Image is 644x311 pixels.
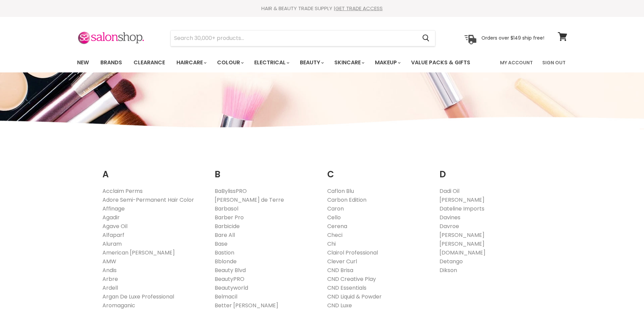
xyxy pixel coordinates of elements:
a: Alfaparf [102,231,124,239]
button: Search [417,30,435,46]
form: Product [170,30,435,46]
a: Bare All [215,231,235,239]
a: Affinage [102,205,125,213]
a: [DOMAIN_NAME] [439,249,485,257]
a: Andis [102,266,117,274]
a: My Account [496,55,537,70]
h2: B [215,159,317,181]
a: [PERSON_NAME] [439,240,484,248]
a: CND Creative Play [327,275,376,283]
a: Brands [95,55,127,70]
a: Base [215,240,228,248]
a: [PERSON_NAME] de Terre [215,196,284,204]
a: BeautyPRO [215,275,244,283]
a: Davines [439,214,460,221]
a: Beauty Blvd [215,266,246,274]
a: Bastion [215,249,234,257]
a: Acclaim Perms [102,187,143,195]
a: Ardell [102,284,118,292]
a: Value Packs & Gifts [406,55,475,70]
a: American [PERSON_NAME] [102,249,175,257]
iframe: Gorgias live chat messenger [610,279,637,304]
a: GET TRADE ACCESS [335,5,383,12]
a: Agadir [102,214,120,221]
a: Makeup [370,55,405,70]
a: Checi [327,231,342,239]
nav: Main [69,53,576,72]
a: CND Luxe [327,302,352,309]
a: BaBylissPRO [215,187,247,195]
a: Carbon Edition [327,196,366,204]
a: CND Liquid & Powder [327,293,382,301]
a: Caflon Blu [327,187,354,195]
a: Haircare [171,55,211,70]
a: Clairol Professional [327,249,378,257]
a: Adore Semi-Permanent Hair Color [102,196,194,204]
a: Aromaganic [102,302,135,309]
a: Barbicide [215,222,240,230]
a: [PERSON_NAME] [439,231,484,239]
a: Agave Oil [102,222,127,230]
a: Cello [327,214,341,221]
a: Clearance [128,55,170,70]
h2: D [439,159,542,181]
a: Davroe [439,222,459,230]
h2: A [102,159,205,181]
a: Beautyworld [215,284,248,292]
a: Skincare [329,55,368,70]
h2: C [327,159,430,181]
a: New [72,55,94,70]
a: [PERSON_NAME] [439,196,484,204]
a: CND Essentials [327,284,366,292]
a: Barber Pro [215,214,244,221]
a: Dikson [439,266,457,274]
a: Aluram [102,240,122,248]
a: Chi [327,240,336,248]
a: Dateline Imports [439,205,484,213]
a: Barbasol [215,205,238,213]
a: Beauty [295,55,328,70]
a: Belmacil [215,293,237,301]
a: Dadi Oil [439,187,459,195]
p: Orders over $149 ship free! [481,35,544,41]
a: Arbre [102,275,118,283]
a: AMW [102,258,116,265]
a: Sign Out [538,55,570,70]
a: Better [PERSON_NAME] [215,302,278,309]
a: Cerena [327,222,347,230]
a: Clever Curl [327,258,357,265]
ul: Main menu [72,53,486,72]
a: Colour [212,55,248,70]
a: Detango [439,258,463,265]
a: Bblonde [215,258,237,265]
div: HAIR & BEAUTY TRADE SUPPLY | [69,5,576,12]
a: Caron [327,205,344,213]
input: Search [171,30,417,46]
a: CND Brisa [327,266,353,274]
a: Argan De Luxe Professional [102,293,174,301]
a: Electrical [249,55,293,70]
